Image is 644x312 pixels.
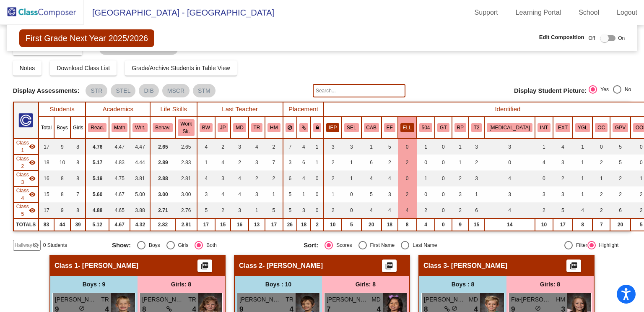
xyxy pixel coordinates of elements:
[175,218,197,231] td: 2.81
[361,139,382,155] td: 1
[54,170,70,186] td: 8
[589,85,631,96] mat-radio-group: Select an option
[342,117,361,139] th: SEL Support
[535,117,553,139] th: Introvert
[324,139,342,155] td: 3
[70,202,86,218] td: 8
[283,202,297,218] td: 5
[311,117,324,139] th: Keep with teacher
[553,170,573,186] td: 2
[595,123,608,132] button: OC
[361,202,382,218] td: 4
[514,87,587,94] span: Display Student Picture:
[249,186,265,202] td: 3
[265,186,283,202] td: 1
[573,186,593,202] td: 1
[297,170,311,186] td: 4
[569,262,579,273] mat-icon: picture_as_pdf
[109,155,130,170] td: 4.83
[70,155,86,170] td: 8
[398,155,417,170] td: 2
[249,139,265,155] td: 4
[573,202,593,218] td: 4
[452,139,469,155] td: 1
[556,123,570,132] button: EXT
[592,170,610,186] td: 1
[86,84,107,97] mat-chip: STR
[283,155,297,170] td: 3
[342,139,361,155] td: 3
[86,170,109,186] td: 5.19
[283,139,297,155] td: 7
[249,202,265,218] td: 1
[215,202,231,218] td: 2
[39,155,54,170] td: 18
[130,155,150,170] td: 4.44
[484,117,535,139] th: MTSS Tier 3
[112,241,297,249] mat-radio-group: Select an option
[150,202,175,218] td: 2.71
[251,123,263,132] button: TR
[39,186,54,202] td: 15
[283,170,297,186] td: 6
[452,186,469,202] td: 3
[197,260,212,272] button: Print Students Details
[13,87,80,94] span: Display Assessments:
[382,186,398,202] td: 3
[417,186,435,202] td: 0
[29,175,36,182] mat-icon: visibility
[592,186,610,202] td: 2
[452,170,469,186] td: 2
[469,170,485,186] td: 3
[553,155,573,170] td: 3
[29,159,36,166] mat-icon: visibility
[84,6,274,19] span: [GEOGRAPHIC_DATA] - [GEOGRAPHIC_DATA]
[231,218,248,231] td: 16
[573,218,593,231] td: 8
[39,170,54,186] td: 16
[610,186,631,202] td: 2
[16,203,29,218] span: Class 5
[265,155,283,170] td: 7
[249,117,265,139] th: Trevor Root
[538,123,551,132] button: INT
[86,202,109,218] td: 4.88
[70,186,86,202] td: 7
[231,186,248,202] td: 4
[54,117,70,139] th: Boys
[384,123,395,132] button: EF
[509,6,568,19] a: Learning Portal
[610,202,631,218] td: 6
[125,60,237,76] button: Grade/Archive Students in Table View
[342,186,361,202] td: 0
[16,139,29,154] span: Class 1
[610,218,631,231] td: 20
[16,155,29,170] span: Class 2
[265,117,283,139] th: Hollis Magee
[419,123,433,132] button: 504
[610,6,644,19] a: Logout
[382,202,398,218] td: 4
[215,218,231,231] td: 15
[233,123,246,132] button: MD
[150,170,175,186] td: 2.88
[398,186,417,202] td: 2
[437,123,449,132] button: GT
[610,139,631,155] td: 5
[469,139,485,155] td: 3
[267,123,280,132] button: HM
[57,65,110,71] span: Download Class List
[86,102,150,117] th: Academics
[130,218,150,231] td: 4.32
[452,155,469,170] td: 1
[215,117,231,139] th: Jackie Pistoia
[231,202,248,218] td: 3
[39,139,54,155] td: 17
[435,202,452,218] td: 0
[326,123,339,132] button: IEP
[592,155,610,170] td: 2
[361,117,382,139] th: Chronically absent (>10%)
[200,262,210,273] mat-icon: picture_as_pdf
[573,170,593,186] td: 1
[16,171,29,186] span: Class 3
